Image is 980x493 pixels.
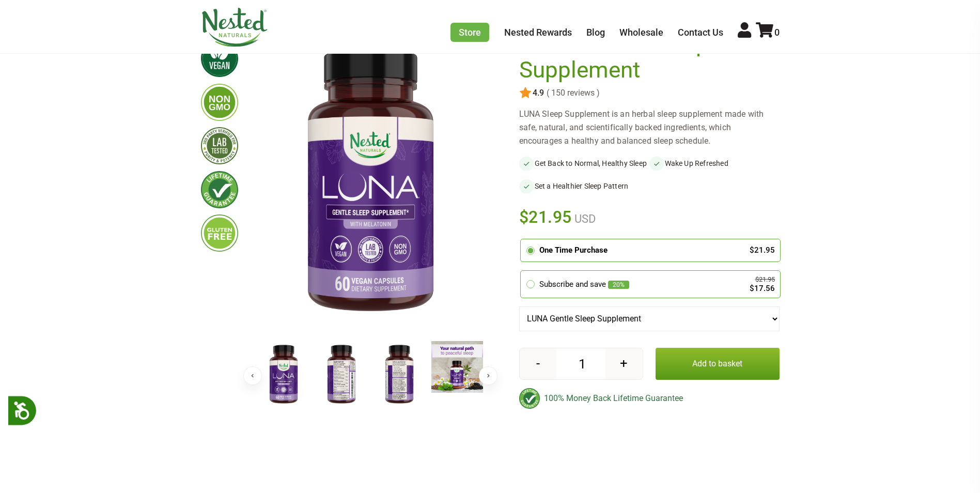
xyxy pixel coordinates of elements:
a: Store [450,23,489,42]
img: LUNA Gentle Sleep Supplement [255,32,486,332]
button: Add to basket [656,348,780,380]
img: LUNA Gentle Sleep Supplement [316,341,367,408]
img: LUNA Gentle Sleep Supplement [258,341,309,408]
img: glutenfree [201,214,238,252]
span: $21.95 [519,206,572,228]
a: Nested Rewards [504,27,572,38]
img: lifetimeguarantee [201,171,238,208]
span: ( 150 reviews ) [544,88,600,98]
img: vegan [201,40,238,77]
li: Wake Up Refreshed [649,156,780,171]
img: LUNA Gentle Sleep Supplement [431,341,483,393]
img: gmofree [201,84,238,121]
img: LUNA Gentle Sleep Supplement [374,341,425,408]
button: - [520,348,556,379]
img: thirdpartytested [201,127,238,164]
span: USD [572,212,596,225]
li: Get Back to Normal, Healthy Sleep [519,156,649,171]
a: Wholesale [619,27,663,38]
div: LUNA Sleep Supplement is an herbal sleep supplement made with safe, natural, and scientifically b... [519,107,780,148]
a: Blog [586,27,605,38]
img: Nested Naturals [201,8,268,47]
h1: LUNA Gentle Sleep Supplement [519,32,774,83]
span: 4.9 [532,88,544,98]
button: + [605,348,642,379]
img: star.svg [519,87,532,99]
span: 0 [774,27,780,38]
button: Next [479,366,497,385]
a: 0 [756,27,780,38]
img: badge-lifetimeguarantee-color.svg [519,388,540,409]
li: Set a Healthier Sleep Pattern [519,179,649,193]
div: 100% Money Back Lifetime Guarantee [519,388,780,409]
button: Previous [243,366,262,385]
a: Contact Us [678,27,723,38]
